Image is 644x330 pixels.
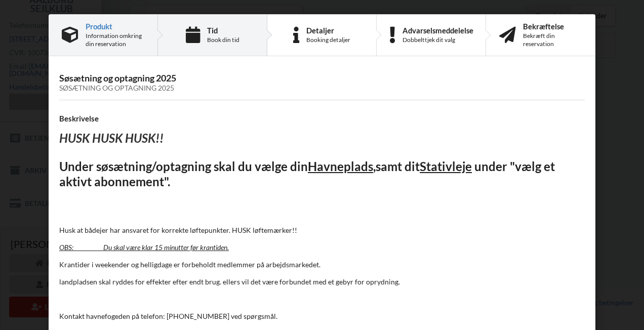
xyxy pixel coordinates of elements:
div: Bekræftelse [523,22,582,30]
h3: Søsætning og optagning 2025 [59,72,585,93]
p: Krantider i weekender og helligdage er forbeholdt medlemmer på arbejdsmarkedet. [59,260,585,270]
u: , [373,159,376,174]
div: Advarselsmeddelelse [402,26,473,34]
p: Kontakt havnefogeden på telefon: [PHONE_NUMBER] ved spørgsmål. [59,311,585,321]
u: Stativleje [420,159,472,174]
div: Søsætning og optagning 2025 [59,84,585,93]
i: HUSK HUSK HUSK!! [59,131,164,145]
u: OBS: Du skal være klar 15 minutter før krantiden. [59,243,229,252]
div: Dobbelttjek dit valg [402,36,473,44]
div: Bekræft din reservation [523,32,582,48]
h4: Beskrivelse [59,114,585,123]
div: Produkt [86,22,144,30]
div: Information omkring din reservation [86,32,144,48]
div: Book din tid [207,36,239,44]
div: Tid [207,26,239,34]
h2: Under søsætning/optagning skal du vælge din samt dit under "vælg et aktivt abonnement". [59,159,585,190]
u: Havneplads [308,159,373,174]
p: landpladsen skal ryddes for effekter efter endt brug. ellers vil det være forbundet med et gebyr ... [59,277,585,287]
div: Booking detaljer [306,36,350,44]
div: Detaljer [306,26,350,34]
p: Husk at bådejer har ansvaret for korrekte løftepunkter. HUSK løftemærker!! [59,225,585,235]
